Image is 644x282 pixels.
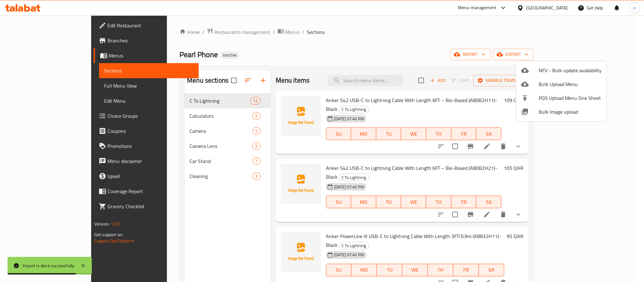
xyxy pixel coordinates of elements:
li: Upload bulk menu [516,77,607,91]
span: Bulk Upload Menu [539,80,602,88]
span: POS Upload Menu One Sheet [539,94,602,102]
li: POS Upload Menu One Sheet [516,91,607,105]
div: Import is done successfully [23,262,74,269]
span: NFV - Bulk update availability [539,67,602,74]
span: Bulk Image upload [539,108,602,116]
li: NFV - Bulk update availability [516,63,607,77]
